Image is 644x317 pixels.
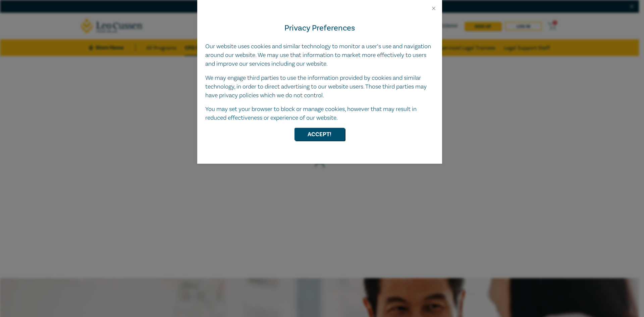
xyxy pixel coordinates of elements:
p: Our website uses cookies and similar technology to monitor a user’s use and navigation around our... [205,42,434,68]
p: You may set your browser to block or manage cookies, however that may result in reduced effective... [205,105,434,122]
p: We may engage third parties to use the information provided by cookies and similar technology, in... [205,74,434,100]
button: Accept! [294,128,345,141]
button: Close [431,5,437,11]
h4: Privacy Preferences [205,22,434,34]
